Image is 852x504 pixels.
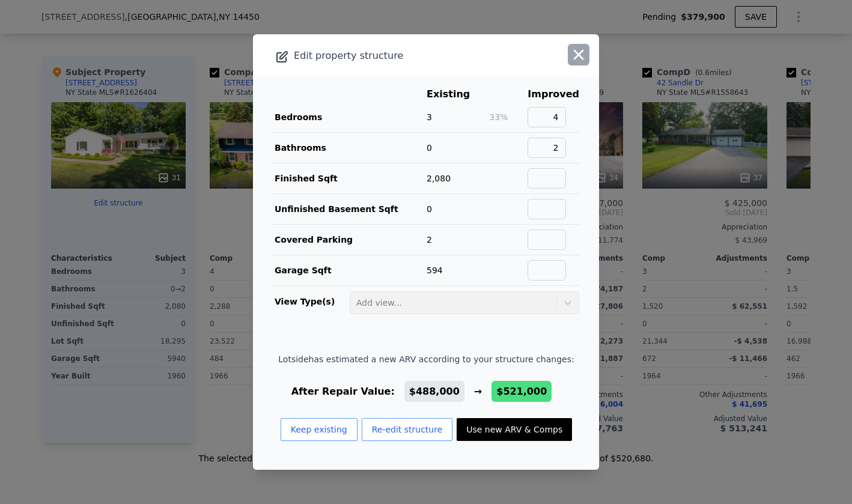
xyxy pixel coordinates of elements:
[272,194,426,225] td: Unfinished Basement Sqft
[362,418,453,441] button: Re-edit structure
[427,112,432,122] span: 3
[272,163,426,194] td: Finished Sqft
[427,266,443,275] span: 594
[272,255,426,286] td: Garage Sqft
[278,384,574,399] div: After Repair Value: →
[272,286,349,315] td: View Type(s)
[278,353,574,365] span: Lotside has estimated a new ARV according to your structure changes:
[427,143,432,153] span: 0
[281,418,358,441] button: Keep existing
[253,47,530,64] div: Edit property structure
[457,418,572,441] button: Use new ARV & Comps
[272,102,426,133] td: Bedrooms
[427,174,451,183] span: 2,080
[272,225,426,255] td: Covered Parking
[489,112,508,122] span: 33%
[426,87,488,102] th: Existing
[272,133,426,163] td: Bathrooms
[496,386,547,397] span: $521,000
[427,235,432,244] span: 2
[527,87,580,102] th: Improved
[409,386,460,397] span: $488,000
[427,204,432,214] span: 0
